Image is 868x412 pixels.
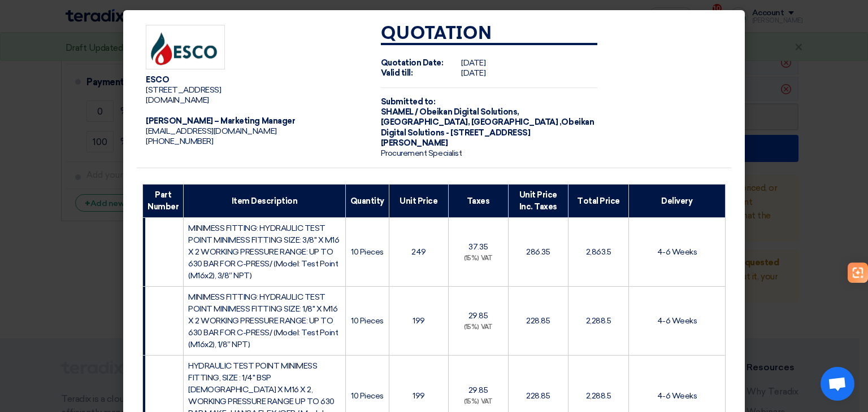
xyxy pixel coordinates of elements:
[188,292,338,349] span: MINIMESS FITTING: HYDRAULIC TEST POINT MINIMESS FITTING SIZE: 1/8" X M16 X 2 WORKING PRESSURE RAN...
[448,185,508,218] th: Taxes
[381,117,594,137] span: [GEOGRAPHIC_DATA], [GEOGRAPHIC_DATA] ,Obeikan Digital Solutions - [STREET_ADDRESS]
[468,385,488,395] span: 29.85
[351,247,384,257] span: 10 Pieces
[413,316,425,326] span: 199
[586,391,611,401] span: 2,288.5
[526,247,550,257] span: 286.35
[381,138,448,148] span: [PERSON_NAME]
[381,25,492,43] strong: Quotation
[381,148,462,158] span: Procurement Specialist
[526,316,550,326] span: 228.85
[381,68,413,78] strong: Valid till:
[146,25,225,69] img: Company Logo
[146,137,213,146] span: [PHONE_NUMBER]
[468,311,488,321] span: 29.85
[568,185,628,218] th: Total Price
[381,107,519,117] span: SHAMEL / Obeikan Digital Solutions,
[345,185,389,218] th: Quantity
[657,316,697,326] span: 4-6 Weeks
[453,323,504,332] div: (15%) VAT
[146,75,363,85] div: ESCO
[146,126,277,136] span: [EMAIL_ADDRESS][DOMAIN_NAME]
[821,367,854,401] div: Open chat
[657,391,697,401] span: 4-6 Weeks
[453,397,504,407] div: (15%) VAT
[411,247,426,257] span: 249
[351,391,384,401] span: 10 Pieces
[526,391,550,401] span: 228.85
[146,116,363,126] div: [PERSON_NAME] – Marketing Manager
[143,185,184,218] th: Part Number
[381,97,436,107] strong: Submitted to:
[389,185,448,218] th: Unit Price
[146,85,221,95] span: [STREET_ADDRESS]
[188,223,339,280] span: MINIMESS FITTING: HYDRAULIC TEST POINT MINIMESS FITTING SIZE: 3/8" X M16 X 2 WORKING PRESSURE RAN...
[657,247,697,257] span: 4-6 Weeks
[586,316,611,326] span: 2,288.5
[461,68,485,78] span: [DATE]
[413,391,425,401] span: 199
[381,58,444,68] strong: Quotation Date:
[184,185,346,218] th: Item Description
[628,185,725,218] th: Delivery
[351,316,384,326] span: 10 Pieces
[468,242,488,252] span: 37.35
[508,185,568,218] th: Unit Price Inc. Taxes
[461,58,485,68] span: [DATE]
[586,247,611,257] span: 2,863.5
[146,95,209,105] span: [DOMAIN_NAME]
[453,254,504,264] div: (15%) VAT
